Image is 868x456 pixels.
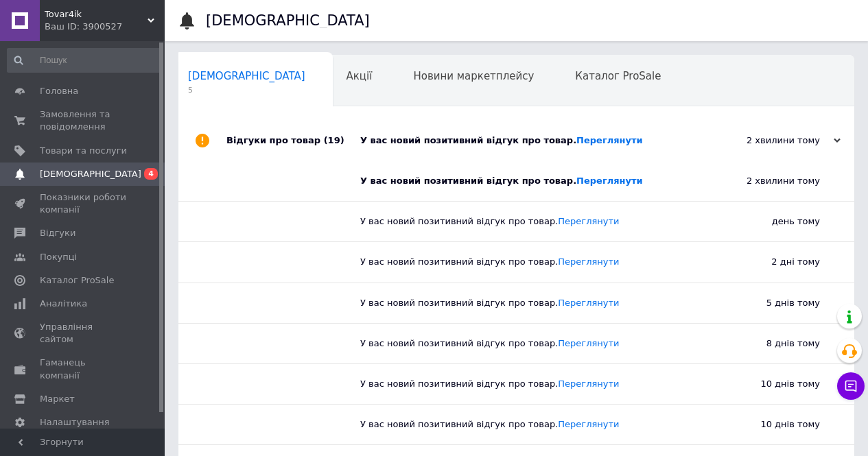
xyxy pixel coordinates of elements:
[683,242,854,282] div: 2 дні тому
[558,298,619,308] a: Переглянути
[188,85,305,95] span: 5
[683,364,854,404] div: 10 днів тому
[360,337,683,350] div: У вас новий позитивний відгук про товар.
[40,168,141,180] span: [DEMOGRAPHIC_DATA]
[360,297,683,309] div: У вас новий позитивний відгук про товар.
[837,372,865,400] button: Чат з покупцем
[683,405,854,444] div: 10 днів тому
[40,227,75,239] span: Відгуки
[360,378,683,390] div: У вас новий позитивний відгук про товар.
[40,145,127,157] span: Товари та послуги
[558,256,619,267] a: Переглянути
[40,251,77,263] span: Покупці
[360,175,683,187] div: У вас новий позитивний відгук про товар.
[683,202,854,241] div: день тому
[40,85,78,97] span: Головна
[360,256,683,268] div: У вас новий позитивний відгук про товар.
[683,283,854,323] div: 5 днів тому
[576,135,643,145] a: Переглянути
[144,168,158,180] span: 4
[40,357,127,381] span: Гаманець компанії
[703,134,841,147] div: 2 хвилини тому
[324,135,344,145] span: (19)
[558,419,619,429] a: Переглянути
[558,379,619,389] a: Переглянути
[347,70,373,82] span: Акції
[45,8,148,21] span: Tovar4ik
[683,161,854,201] div: 2 хвилини тому
[188,70,305,82] span: [DEMOGRAPHIC_DATA]
[558,216,619,226] a: Переглянути
[360,418,683,431] div: У вас новий позитивний відгук про товар.
[40,274,114,287] span: Каталог ProSale
[206,12,370,29] h1: [DEMOGRAPHIC_DATA]
[576,176,643,186] a: Переглянути
[40,321,127,346] span: Управління сайтом
[360,215,683,228] div: У вас новий позитивний відгук про товар.
[40,393,75,405] span: Маркет
[7,48,162,73] input: Пошук
[45,21,165,33] div: Ваш ID: 3900527
[575,70,661,82] span: Каталог ProSale
[683,324,854,363] div: 8 днів тому
[360,134,703,147] div: У вас новий позитивний відгук про товар.
[226,120,360,161] div: Відгуки про товар
[40,298,87,310] span: Аналітика
[40,416,110,429] span: Налаштування
[40,108,127,133] span: Замовлення та повідомлення
[40,191,127,216] span: Показники роботи компанії
[558,338,619,348] a: Переглянути
[413,70,534,82] span: Новини маркетплейсу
